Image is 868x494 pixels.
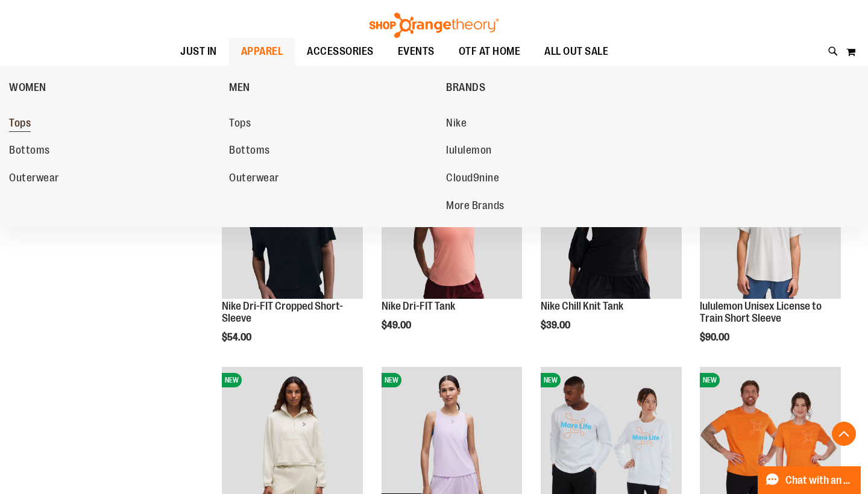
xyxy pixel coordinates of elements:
span: EVENTS [398,38,435,65]
div: product [376,152,529,361]
span: $49.00 [382,320,413,331]
span: $90.00 [700,332,731,343]
a: Nike Dri-FIT Cropped Short-SleeveNEW [222,158,363,301]
span: Tops [229,117,251,132]
div: product [216,152,369,373]
img: Nike Chill Knit Tank [541,158,682,299]
span: More Brands [446,199,505,214]
span: NEW [222,373,242,387]
span: $54.00 [222,332,253,343]
span: ACCESSORIES [307,38,374,65]
a: Nike Dri-FIT Tank [382,300,455,312]
span: BRANDS [446,81,485,96]
a: lululemon Unisex License to Train Short Sleeve [700,300,822,324]
span: WOMEN [9,81,46,96]
span: lululemon [446,144,492,159]
span: Bottoms [229,144,270,159]
span: Outerwear [9,172,59,187]
span: JUST IN [180,38,217,65]
span: Bottoms [9,144,50,159]
button: Back To Top [832,422,856,446]
span: $39.00 [541,320,572,331]
span: MEN [229,81,250,96]
span: Chat with an Expert [785,475,854,486]
span: APPAREL [241,38,283,65]
button: Chat with an Expert [758,466,861,494]
div: product [535,152,688,361]
img: Nike Dri-FIT Tank [382,158,523,299]
a: lululemon Unisex License to Train Short SleeveNEW [700,158,841,301]
img: Nike Dri-FIT Cropped Short-Sleeve [222,158,363,299]
span: Tops [9,117,31,132]
span: NEW [700,373,720,387]
a: Nike Chill Knit Tank [541,300,623,312]
a: Nike Dri-FIT Cropped Short-Sleeve [222,300,343,324]
img: lululemon Unisex License to Train Short Sleeve [700,158,841,299]
span: Nike [446,117,467,132]
span: NEW [541,373,561,387]
span: Outerwear [229,172,279,187]
a: Nike Chill Knit TankNEW [541,158,682,301]
span: OTF AT HOME [459,38,521,65]
span: NEW [382,373,401,387]
img: Shop Orangetheory [368,13,500,38]
span: ALL OUT SALE [544,38,608,65]
a: Nike Dri-FIT TankNEW [382,158,523,301]
div: product [694,152,847,373]
span: Cloud9nine [446,172,499,187]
